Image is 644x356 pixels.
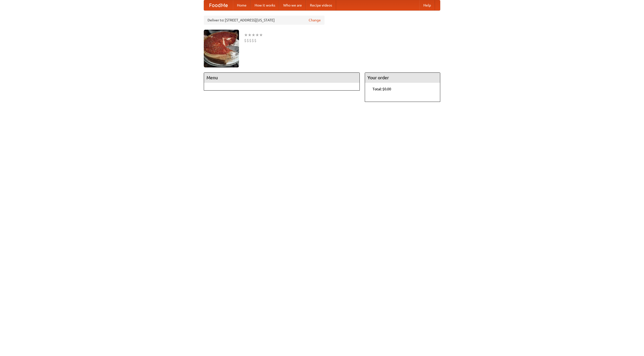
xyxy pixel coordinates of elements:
[204,73,359,83] h4: Menu
[279,0,306,10] a: Who we are
[204,0,233,10] a: FoodMe
[247,38,249,43] li: $
[255,32,259,38] li: ★
[244,32,248,38] li: ★
[244,38,247,43] li: $
[419,0,435,10] a: Help
[373,87,391,91] b: Total: $0.00
[306,0,336,10] a: Recipe videos
[204,16,325,25] div: Deliver to: [STREET_ADDRESS][US_STATE]
[251,0,279,10] a: How it works
[248,32,252,38] li: ★
[259,32,263,38] li: ★
[252,38,254,43] li: $
[365,73,440,83] h4: Your order
[254,38,257,43] li: $
[233,0,251,10] a: Home
[252,32,255,38] li: ★
[249,38,252,43] li: $
[204,30,239,67] img: angular.jpg
[309,18,321,23] a: Change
